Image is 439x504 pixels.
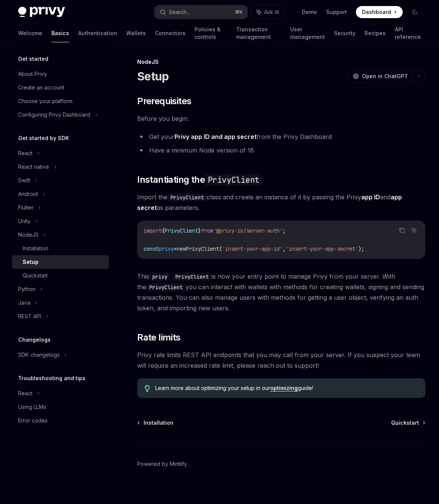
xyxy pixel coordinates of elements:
[302,8,317,16] a: Demo
[177,245,186,252] span: new
[12,269,109,282] a: Quickstart
[18,217,31,226] div: Unity
[18,335,51,344] h5: Changelogs
[138,419,173,427] a: Installation
[18,350,60,359] div: SDK changelogs
[18,24,42,42] a: Welcome
[18,54,48,63] h5: Get started
[12,67,109,81] a: About Privy
[155,384,418,392] span: Learn more about optimizing your setup in our guide!
[165,227,198,234] span: PrivyClient
[18,134,69,143] h5: Get started by SDK
[78,24,117,42] a: Authentication
[201,227,213,234] span: from
[18,176,30,185] div: Swift
[356,6,403,18] a: Dashboard
[144,419,173,427] span: Installation
[172,273,212,281] code: PrivyClient
[126,24,146,42] a: Wallets
[409,6,421,18] button: Toggle dark mode
[409,225,419,235] button: Ask AI
[137,331,180,344] span: Rate limits
[12,94,109,108] a: Choose your platform
[12,400,109,414] a: Using LLMs
[264,8,279,16] span: Ask AI
[283,227,286,234] span: ;
[155,5,248,19] button: Search...⌘K
[18,312,41,321] div: REST API
[270,385,298,391] a: optimizing
[348,70,413,83] button: Open in ChatGPT
[18,374,85,383] h5: Troubleshooting and tips
[236,24,281,42] a: Transaction management
[290,24,325,42] a: User management
[358,245,364,252] span: );
[169,8,190,17] div: Search...
[362,72,408,80] span: Open in ChatGPT
[283,245,286,252] span: ,
[146,283,185,291] code: PrivyClient
[137,145,425,156] li: Have a minimum Node version of 18
[235,9,243,15] span: ⌘ K
[18,285,36,294] div: Python
[361,193,380,201] strong: app ID
[18,402,46,412] div: Using LLMs
[175,133,257,141] a: Privy app ID and app secret
[137,69,168,83] h1: Setup
[365,24,386,42] a: Recipes
[326,8,347,16] a: Support
[137,460,187,468] a: Powered by Mintlify
[159,245,174,252] span: privy
[137,113,425,124] span: Before you begin:
[23,257,39,267] div: Setup
[334,24,356,42] a: Security
[137,58,425,66] div: NodeJS
[149,273,170,281] code: privy
[162,227,165,234] span: {
[23,271,48,280] div: Quickstart
[137,131,425,142] li: Get your from the Privy Dashboard
[391,419,425,427] a: Quickstart
[51,24,69,42] a: Basics
[144,245,159,252] span: const
[12,414,109,427] a: Error codes
[144,227,162,234] span: import
[251,5,284,19] button: Ask AI
[18,230,39,239] div: NodeJS
[18,190,38,199] div: Android
[12,242,109,255] a: Installation
[18,162,49,171] div: React native
[145,385,150,392] svg: Tip
[137,350,425,371] span: Privy rate limits REST API endpoints that you may call from your server. If you suspect your team...
[186,245,219,252] span: PrivyClient
[18,298,30,307] div: Java
[222,245,283,252] span: 'insert-your-app-id'
[167,193,207,202] code: PrivyClient
[18,203,34,212] div: Flutter
[12,81,109,94] a: Create an account
[18,110,90,119] div: Configuring Privy Dashboard
[12,255,109,269] a: Setup
[205,174,262,186] code: PrivyClient
[286,245,358,252] span: 'insert-your-app-secret'
[395,24,421,42] a: API reference
[137,174,262,186] span: Instantiating the
[18,83,64,92] div: Create an account
[137,271,425,313] span: This is now your entry point to manage Privy from your server. With the you can interact with wal...
[195,24,227,42] a: Policies & controls
[174,245,177,252] span: =
[219,245,222,252] span: (
[397,225,407,235] button: Copy the contents from the code block
[198,227,201,234] span: }
[213,227,283,234] span: '@privy-io/server-auth'
[18,7,65,17] img: dark logo
[18,389,32,398] div: React
[18,149,32,158] div: React
[137,95,191,107] span: Prerequisites
[23,244,48,253] div: Installation
[137,192,425,213] span: Import the class and create an instance of it by passing the Privy and as parameters.
[18,69,47,79] div: About Privy
[18,416,48,425] div: Error codes
[18,97,73,106] div: Choose your platform
[155,24,185,42] a: Connectors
